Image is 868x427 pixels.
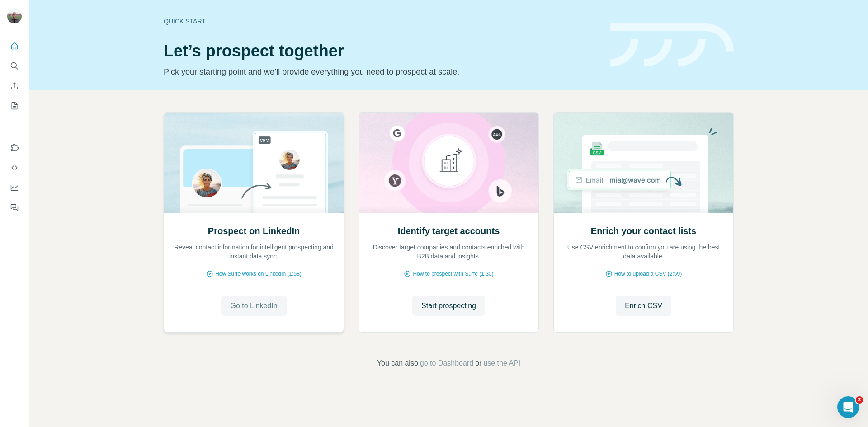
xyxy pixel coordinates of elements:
span: How to prospect with Surfe (1:30) [413,270,493,278]
button: Use Surfe on LinkedIn [7,140,22,156]
span: You can also [377,358,418,369]
button: Feedback [7,199,22,216]
h2: Identify target accounts [398,225,500,237]
h2: Enrich your contact lists [591,225,696,237]
img: Enrich your contact lists [553,113,734,213]
button: Go to LinkedIn [221,296,286,316]
span: Go to LinkedIn [230,300,277,311]
button: Quick start [7,38,22,54]
div: Quick start [164,17,599,26]
span: Start prospecting [421,300,476,311]
button: use the API [483,358,520,369]
img: Identify target accounts [359,113,539,213]
iframe: Intercom live chat [837,396,859,418]
span: 2 [856,396,863,404]
h2: Prospect on LinkedIn [208,225,300,237]
button: Start prospecting [412,296,485,316]
span: How Surfe works on LinkedIn (1:58) [215,270,302,278]
button: Enrich CSV [7,78,22,94]
button: Enrich CSV [616,296,671,316]
button: Search [7,58,22,74]
span: or [475,358,481,369]
p: Pick your starting point and we’ll provide everything you need to prospect at scale. [164,66,599,78]
button: Use Surfe API [7,160,22,176]
p: Reveal contact information for intelligent prospecting and instant data sync. [173,243,335,261]
p: Discover target companies and contacts enriched with B2B data and insights. [368,243,529,261]
img: banner [610,23,734,67]
button: Dashboard [7,179,22,196]
button: go to Dashboard [420,358,473,369]
img: Prospect on LinkedIn [164,113,344,213]
button: My lists [7,98,22,114]
img: Avatar [7,9,22,23]
h1: Let’s prospect together [164,42,599,60]
span: How to upload a CSV (2:59) [614,270,682,278]
span: Enrich CSV [625,300,662,311]
p: Use CSV enrichment to confirm you are using the best data available. [563,243,724,261]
